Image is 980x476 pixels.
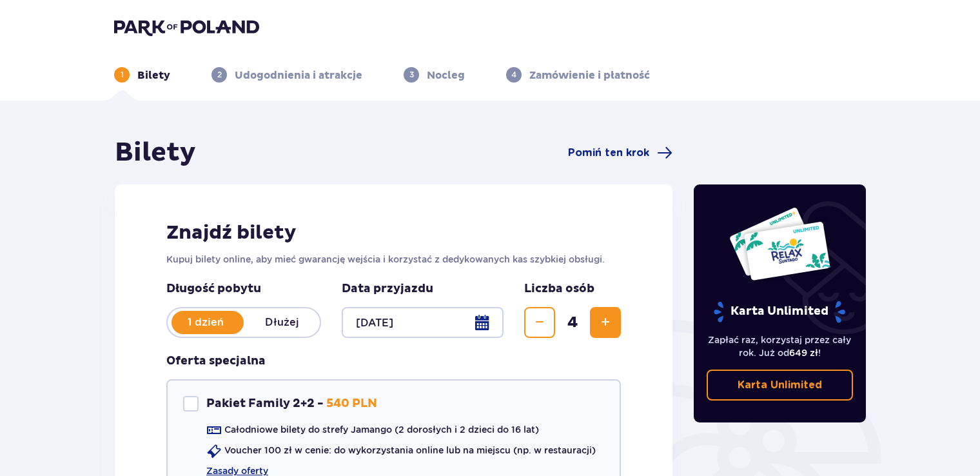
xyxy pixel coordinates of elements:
p: Dłużej [244,315,320,330]
p: 2 [217,69,222,81]
p: 4 [511,69,516,81]
a: Pomiń ten krok [568,145,672,161]
p: Data przyjazdu [342,281,433,297]
h2: Znajdź bilety [166,221,621,245]
div: 2Udogodnienia i atrakcje [211,67,362,83]
p: Voucher 100 zł w cenie: do wykorzystania online lub na miejscu (np. w restauracji) [224,444,596,457]
h1: Bilety [115,137,196,169]
a: Karta Unlimited [707,370,854,401]
button: Zwiększ [590,307,621,338]
span: Pomiń ten krok [568,146,649,160]
p: Udogodnienia i atrakcje [235,68,362,83]
p: Liczba osób [524,281,594,297]
p: Kupuj bilety online, aby mieć gwarancję wejścia i korzystać z dedykowanych kas szybkiej obsługi. [166,253,621,266]
button: Zmniejsz [524,307,555,338]
p: Zapłać raz, korzystaj przez cały rok. Już od ! [707,333,854,359]
div: 4Zamówienie i płatność [506,67,650,83]
h3: Oferta specjalna [166,353,266,369]
p: Pakiet Family 2+2 - [206,396,324,412]
p: Całodniowe bilety do strefy Jamango (2 dorosłych i 2 dzieci do 16 lat) [224,423,539,436]
p: 3 [409,69,414,81]
img: Dwie karty całoroczne do Suntago z napisem 'UNLIMITED RELAX', na białym tle z tropikalnymi liśćmi... [729,206,831,281]
p: Nocleg [427,68,465,83]
p: Długość pobytu [166,281,321,297]
p: 1 [121,69,124,81]
p: 540 PLN [326,396,377,412]
p: Karta Unlimited [738,378,822,392]
p: Karta Unlimited [712,301,847,323]
p: 1 dzień [168,315,244,330]
div: 1Bilety [114,67,170,83]
span: 649 zł [789,348,818,358]
div: 3Nocleg [404,67,465,83]
img: Park of Poland logo [114,18,259,36]
p: Zamówienie i płatność [529,68,650,83]
span: 4 [558,313,587,332]
p: Bilety [137,68,170,83]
